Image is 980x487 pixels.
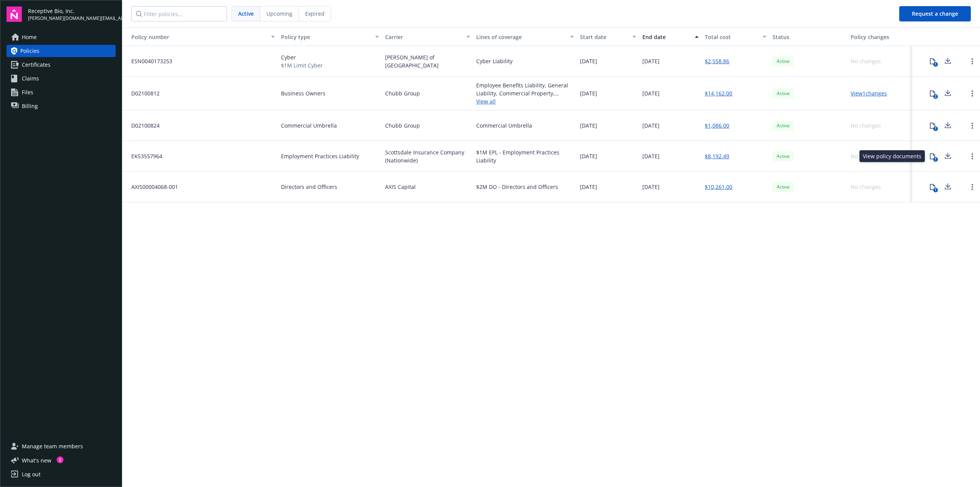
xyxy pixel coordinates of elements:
[125,57,172,65] span: ESN0040173253
[933,94,938,99] div: 2
[705,89,732,97] a: $14,162.00
[266,10,292,18] span: Upcoming
[933,126,938,131] div: 1
[125,33,266,41] div: Toggle SortBy
[125,89,160,97] span: D02100812
[385,53,470,69] span: [PERSON_NAME] of [GEOGRAPHIC_DATA]
[851,121,881,130] div: No changes
[385,183,416,191] span: AXIS Capital
[7,72,116,85] a: Claims
[305,10,325,18] span: Expired
[580,121,597,130] span: [DATE]
[125,183,178,191] span: AXIS00004068-001
[7,31,116,43] a: Home
[773,33,844,41] div: Status
[968,182,977,192] a: Open options
[22,59,51,71] span: Certificates
[281,89,325,97] span: Business Owners
[776,90,791,97] span: Active
[851,90,887,97] a: View 1 changes
[28,15,116,22] span: [PERSON_NAME][DOMAIN_NAME][EMAIL_ADDRESS][PERSON_NAME][DOMAIN_NAME]
[925,118,940,133] button: 1
[281,61,323,69] span: $1M Limit Cyber
[851,57,881,65] div: No changes
[642,183,660,191] span: [DATE]
[705,183,732,191] a: $10,261.00
[776,58,791,65] span: Active
[385,89,420,97] span: Chubb Group
[925,86,940,101] button: 2
[125,33,266,41] div: Policy number
[933,157,938,162] div: 1
[125,121,160,130] span: D02100824
[476,97,574,105] a: View all
[385,33,462,41] div: Carrier
[22,31,37,43] span: Home
[7,100,116,112] a: Billing
[580,33,628,41] div: Start date
[281,121,337,130] span: Commercial Umbrella
[705,121,729,130] a: $1,086.00
[848,28,913,46] button: Policy changes
[851,183,881,191] div: No changes
[776,122,791,129] span: Active
[385,148,470,164] span: Scottsdale Insurance Company (Nationwide)
[476,57,513,65] div: Cyber Liability
[57,456,64,463] div: 1
[776,184,791,190] span: Active
[28,7,116,15] span: Receptive Bio, Inc.
[580,89,597,97] span: [DATE]
[125,152,162,160] span: EKS3557964
[382,28,473,46] button: Carrier
[968,57,977,66] a: Open options
[22,100,38,112] span: Billing
[968,121,977,130] a: Open options
[28,7,116,22] button: Receptive Bio, Inc.[PERSON_NAME][DOMAIN_NAME][EMAIL_ADDRESS][PERSON_NAME][DOMAIN_NAME]
[580,152,597,160] span: [DATE]
[7,86,116,98] a: Files
[281,152,359,160] span: Employment Practices Liability
[851,152,881,160] div: No changes
[7,7,22,22] img: navigator-logo.svg
[385,121,420,130] span: Chubb Group
[925,179,940,195] button: 1
[476,81,574,97] div: Employee Benefits Liability, General Liability, Commercial Property, Commercial Auto Liability
[580,183,597,191] span: [DATE]
[968,152,977,161] a: Open options
[22,86,33,98] span: Files
[22,456,51,464] span: What ' s new
[577,28,639,46] button: Start date
[281,53,323,61] span: Cyber
[131,6,227,21] input: Filter policies...
[933,62,938,67] div: 1
[776,153,791,160] span: Active
[476,121,532,130] div: Commercial Umbrella
[22,72,39,85] span: Claims
[925,54,940,69] button: 1
[7,45,116,57] a: Policies
[642,57,660,65] span: [DATE]
[476,33,566,41] div: Lines of coverage
[476,148,574,164] div: $1M EPL - Employment Practices Liability
[968,89,977,98] a: Open options
[642,152,660,160] span: [DATE]
[22,440,83,453] span: Manage team members
[933,188,938,192] div: 1
[7,440,116,453] a: Manage team members
[281,183,337,191] span: Directors and Officers
[705,152,729,160] a: $8,192.49
[899,6,971,21] button: Request a change
[20,45,39,57] span: Policies
[476,183,558,191] div: $2M DO - Directors and Officers
[702,28,769,46] button: Total cost
[769,28,848,46] button: Status
[278,28,382,46] button: Policy type
[580,57,597,65] span: [DATE]
[705,33,758,41] div: Total cost
[642,121,660,130] span: [DATE]
[642,33,690,41] div: End date
[7,456,64,464] button: What's new1
[7,59,116,71] a: Certificates
[281,33,371,41] div: Policy type
[238,10,254,18] span: Active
